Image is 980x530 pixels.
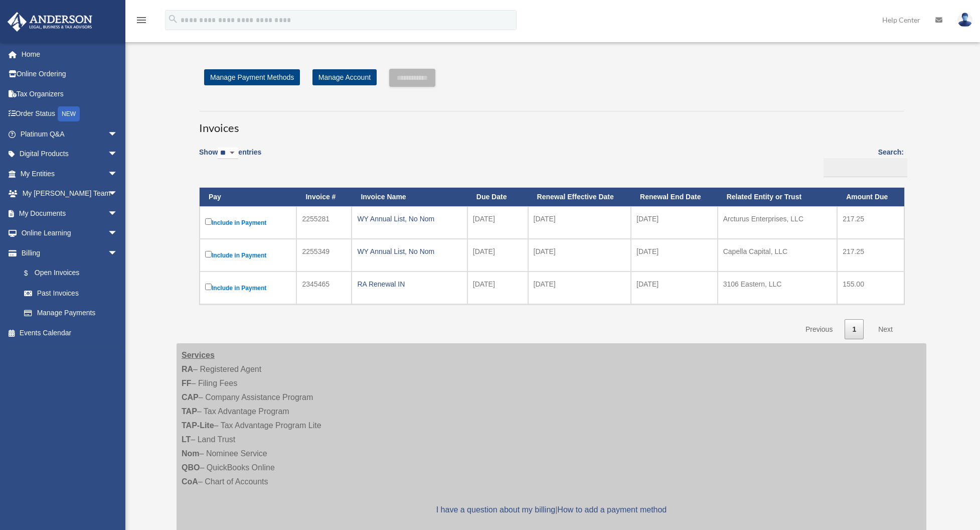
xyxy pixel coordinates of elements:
[528,206,631,239] td: [DATE]
[631,188,718,206] th: Renewal End Date: activate to sort column ascending
[199,111,904,136] h3: Invoices
[718,272,837,304] td: 3106 Eastern, LLC
[108,124,128,145] span: arrow_drop_down
[7,203,133,223] a: My Documentsarrow_drop_down
[205,282,291,294] label: Include in Payment
[135,14,147,26] i: menu
[168,14,179,25] i: search
[182,351,215,359] strong: Services
[108,144,128,165] span: arrow_drop_down
[824,158,907,177] input: Search:
[7,124,133,144] a: Platinum Q&Aarrow_drop_down
[200,188,296,206] th: Pay: activate to sort column descending
[205,284,212,290] input: Include in Payment
[718,206,837,239] td: Arcturus Enterprises, LLC
[7,84,133,104] a: Tax Organizers
[14,283,128,303] a: Past Invoices
[718,188,837,206] th: Related Entity or Trust: activate to sort column ascending
[957,13,972,27] img: User Pic
[837,206,904,239] td: 217.25
[108,203,128,224] span: arrow_drop_down
[467,206,528,239] td: [DATE]
[58,106,80,121] div: NEW
[204,69,300,85] a: Manage Payment Methods
[7,44,133,64] a: Home
[182,407,197,416] strong: TAP
[467,239,528,272] td: [DATE]
[528,239,631,272] td: [DATE]
[528,188,631,206] th: Renewal Effective Date: activate to sort column ascending
[296,188,352,206] th: Invoice #: activate to sort column ascending
[436,505,555,514] a: I have a question about my billing
[820,146,904,177] label: Search:
[312,69,377,85] a: Manage Account
[182,379,192,387] strong: FF
[837,188,904,206] th: Amount Due: activate to sort column ascending
[14,263,123,284] a: $Open Invoices
[182,463,200,472] strong: QBO
[182,503,921,517] p: |
[7,144,133,164] a: Digital Productsarrow_drop_down
[845,319,864,340] a: 1
[7,64,133,84] a: Online Ordering
[798,319,840,340] a: Previous
[182,365,193,373] strong: RA
[296,239,352,272] td: 2255349
[108,223,128,244] span: arrow_drop_down
[7,223,133,243] a: Online Learningarrow_drop_down
[296,206,352,239] td: 2255281
[7,164,133,184] a: My Entitiesarrow_drop_down
[631,206,718,239] td: [DATE]
[182,435,191,444] strong: LT
[182,449,200,458] strong: Nom
[14,303,128,323] a: Manage Payments
[528,272,631,304] td: [DATE]
[7,243,128,263] a: Billingarrow_drop_down
[357,244,461,258] div: WY Annual List, No Nom
[467,272,528,304] td: [DATE]
[7,184,133,204] a: My [PERSON_NAME] Teamarrow_drop_down
[7,323,133,343] a: Events Calendar
[199,146,261,169] label: Show entries
[108,184,128,204] span: arrow_drop_down
[182,421,214,430] strong: TAP-Lite
[182,393,199,402] strong: CAP
[296,272,352,304] td: 2345465
[135,18,147,26] a: menu
[631,239,718,272] td: [DATE]
[218,148,238,159] select: Showentries
[357,212,461,226] div: WY Annual List, No Nom
[837,272,904,304] td: 155.00
[631,272,718,304] td: [DATE]
[7,104,133,124] a: Order StatusNEW
[108,164,128,184] span: arrow_drop_down
[357,277,461,291] div: RA Renewal IN
[352,188,467,206] th: Invoice Name: activate to sort column ascending
[718,239,837,272] td: Capella Capital, LLC
[871,319,900,340] a: Next
[557,505,667,514] a: How to add a payment method
[30,267,35,280] span: $
[205,251,212,257] input: Include in Payment
[182,477,198,486] strong: CoA
[205,249,291,261] label: Include in Payment
[467,188,528,206] th: Due Date: activate to sort column ascending
[837,239,904,272] td: 217.25
[108,243,128,263] span: arrow_drop_down
[5,12,95,32] img: Anderson Advisors Platinum Portal
[205,218,212,225] input: Include in Payment
[205,216,291,229] label: Include in Payment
